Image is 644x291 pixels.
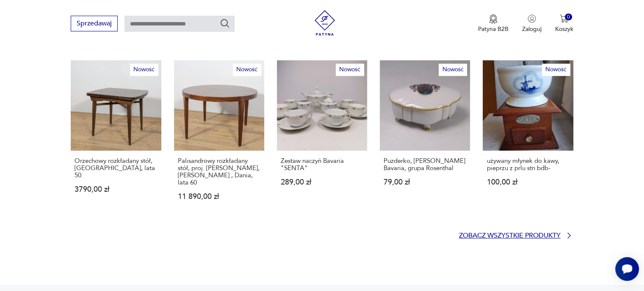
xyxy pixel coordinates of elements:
[277,60,367,217] a: NowośćZestaw naczyń Bavaria "SENTA"Zestaw naczyń Bavaria "SENTA"289,00 zł
[75,157,157,179] p: Orzechowy rozkładany stół, [GEOGRAPHIC_DATA], lata 50.
[489,14,498,24] img: Ikona medalu
[478,14,509,33] a: Ikona medaluPatyna B2B
[71,21,118,27] a: Sprzedawaj
[384,179,466,186] p: 79,00 zł
[459,233,561,238] p: Zobacz wszystkie produkty
[560,14,568,23] img: Ikona koszyka
[312,10,337,36] img: Patyna - sklep z meblami i dekoracjami vintage
[615,257,639,281] iframe: Smartsupp widget button
[71,16,118,31] button: Sprzedawaj
[178,193,260,200] p: 11 890,00 zł
[380,60,470,217] a: NowośćPuzderko, Johann Haviland Bavaria, grupa RosenthalPuzderko, [PERSON_NAME] Bavaria, grupa Ro...
[281,179,363,186] p: 289,00 zł
[522,25,542,33] p: Zaloguj
[71,60,161,217] a: NowośćOrzechowy rozkładany stół, Wielka Brytania, lata 50.Orzechowy rozkładany stół, [GEOGRAPHIC_...
[220,18,230,28] button: Szukaj
[384,157,466,172] p: Puzderko, [PERSON_NAME] Bavaria, grupa Rosenthal
[486,179,569,186] p: 100,00 zł
[486,157,569,172] p: używany młynek do kawy, pieprzu z prlu stn bdb-
[528,14,536,23] img: Ikonka użytkownika
[281,157,363,172] p: Zestaw naczyń Bavaria "SENTA"
[565,14,572,21] div: 0
[174,60,264,217] a: NowośćPalisandrowy rozkładany stół, proj. Severin Hansen, Haslev Møbelsnedkeri , Dania, lata 60Pa...
[555,14,573,33] button: 0Koszyk
[459,231,573,240] a: Zobacz wszystkie produkty
[75,186,157,193] p: 3790,00 zł
[178,157,260,186] p: Palisandrowy rozkładany stół, proj. [PERSON_NAME], [PERSON_NAME] , Dania, lata 60
[522,14,542,33] button: Zaloguj
[478,25,509,33] p: Patyna B2B
[483,60,573,217] a: Nowośćużywany młynek do kawy, pieprzu z prlu stn bdb-używany młynek do kawy, pieprzu z prlu stn b...
[555,25,573,33] p: Koszyk
[478,14,509,33] button: Patyna B2B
